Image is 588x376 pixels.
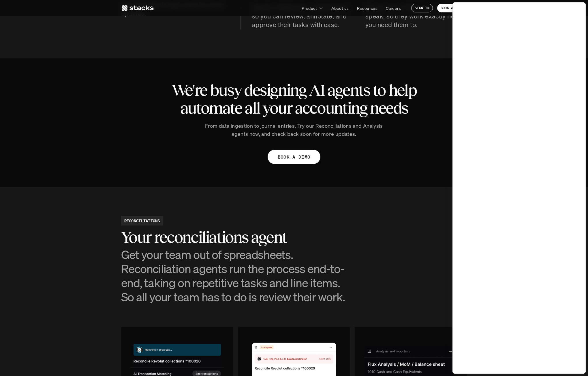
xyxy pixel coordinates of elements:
p: SIGN IN [415,6,429,10]
a: Resources [354,3,381,13]
a: Careers [382,3,404,13]
p: Careers [386,5,401,11]
h2: RECONCILIATIONS [124,218,160,224]
p: Set up and control how agents speak, so they work exactly how you need them to. [365,3,467,29]
h2: We're busy designing AI agents to help automate all your accounting needs [167,81,421,117]
p: Product [302,5,317,11]
h2: Your reconciliations agent [121,228,352,246]
p: About us [331,5,349,11]
a: About us [328,3,352,13]
a: BOOK A DEMO [437,4,467,12]
p: Resources [357,5,377,11]
a: BOOK A DEMO [268,150,321,164]
h3: Get your team out of spreadsheets. Reconciliation agents run the process end-to-end, taking on re... [121,247,352,304]
a: Privacy Policy [68,110,93,114]
p: Agents collaborate in Workspace, so you can review, annotate, and approve their tasks with ease. [252,3,354,29]
a: SIGN IN [411,4,433,12]
p: From data ingestion to journal entries. Try our Reconciliations and Analysis agents now, and chec... [200,122,388,138]
p: BOOK A DEMO [441,6,464,10]
p: BOOK A DEMO [278,153,311,161]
